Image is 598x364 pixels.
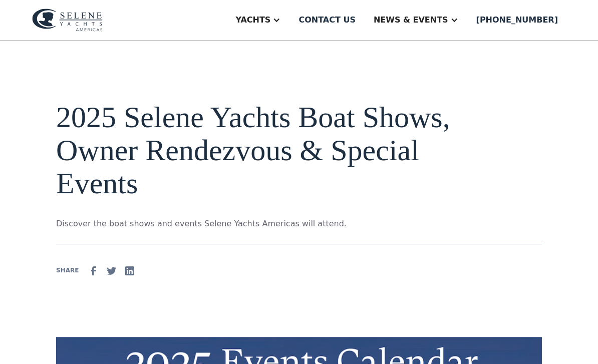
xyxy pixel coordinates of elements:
h1: 2025 Selene Yachts Boat Shows, Owner Rendezvous & Special Events [56,101,473,200]
img: Twitter [106,265,118,277]
img: logo [32,9,103,32]
p: Discover the boat shows and events Selene Yachts Americas will attend. [56,218,473,230]
div: News & EVENTS [374,14,448,26]
div: Yachts [235,14,270,26]
div: SHARE [56,266,79,275]
div: [PHONE_NUMBER] [476,14,558,26]
img: facebook [88,265,100,277]
img: Linkedin [124,265,136,277]
div: Contact us [298,14,356,26]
